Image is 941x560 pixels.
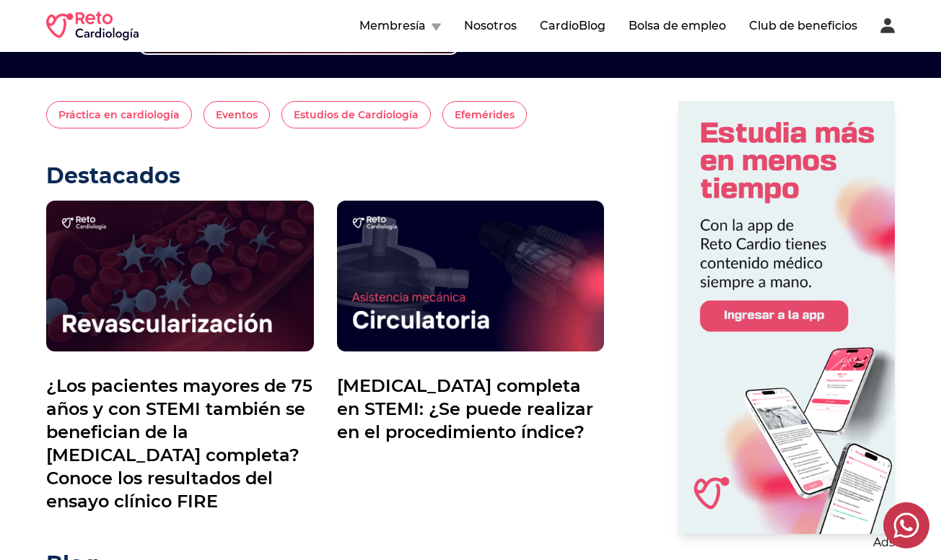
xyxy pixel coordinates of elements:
[337,201,605,512] a: [MEDICAL_DATA] completa en STEMI: ¿Se puede realizar en el procedimiento índice?
[678,534,895,551] p: Ads
[337,201,605,351] img: Revascularización completa en STEMI: ¿Se puede realizar en el procedimiento índice?
[46,163,604,189] h2: Destacados
[629,17,726,35] button: Bolsa de empleo
[281,101,431,128] button: Estudios de Cardiología
[359,17,441,35] button: Membresía
[46,201,314,351] img: ¿Los pacientes mayores de 75 años y con STEMI también se benefician de la revascularización compl...
[46,101,192,128] button: Práctica en cardiología
[46,375,314,513] p: ¿Los pacientes mayores de 75 años y con STEMI también se benefician de la [MEDICAL_DATA] completa...
[337,375,605,444] p: [MEDICAL_DATA] completa en STEMI: ¿Se puede realizar en el procedimiento índice?
[442,101,527,128] button: Efemérides
[203,101,270,128] button: Eventos
[464,17,517,35] button: Nosotros
[46,201,314,512] a: ¿Los pacientes mayores de 75 años y con STEMI también se benefician de la [MEDICAL_DATA] completa...
[46,12,139,40] img: RETO Cardio Logo
[749,17,857,35] button: Club de beneficios
[540,17,605,35] button: CardioBlog
[678,101,895,534] img: Ad - web | blog | side | reto cardiologia registrarse | 2025-08-28 | 1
